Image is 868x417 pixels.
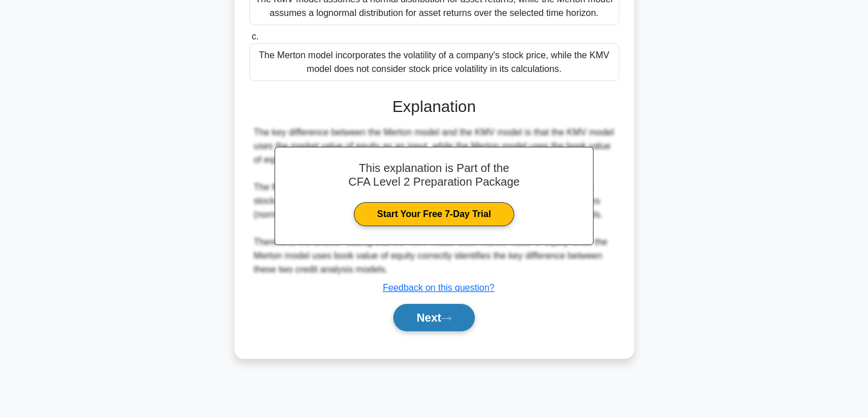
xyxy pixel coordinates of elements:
[383,283,495,292] a: Feedback on this question?
[256,97,612,117] h3: Explanation
[254,126,615,276] div: The key difference between the Merton model and the KMV model is that the KMV model uses the mark...
[249,43,619,81] div: The Merton model incorporates the volatility of a company's stock price, while the KMV model does...
[393,304,475,331] button: Next
[354,202,514,226] a: Start Your Free 7-Day Trial
[252,31,259,41] span: c.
